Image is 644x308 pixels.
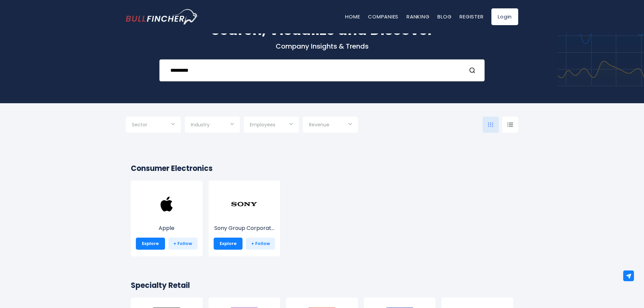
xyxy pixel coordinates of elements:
a: Companies [368,13,398,20]
img: icon-comp-grid.svg [488,122,493,127]
a: Sony Group Corporat... [214,203,275,232]
img: icon-comp-list-view.svg [507,122,513,127]
a: + Follow [246,238,275,250]
input: Selection [132,119,175,131]
a: Blog [437,13,451,20]
a: Home [345,13,360,20]
a: + Follow [168,238,198,250]
a: Go to homepage [126,9,198,24]
a: Apple [136,203,198,232]
img: AAPL.png [153,191,180,218]
a: Register [460,13,483,20]
h2: Specialty Retail [131,280,513,291]
p: Apple [136,224,198,232]
a: Login [491,8,518,25]
a: Ranking [407,13,429,20]
input: Selection [250,119,293,131]
button: Search [469,66,478,75]
span: Revenue [309,122,329,128]
input: Selection [309,119,352,131]
h2: Consumer Electronics [131,163,513,174]
span: Industry [191,122,210,128]
input: Selection [191,119,234,131]
p: Sony Group Corporation [214,224,275,232]
p: Company Insights & Trends [126,42,518,51]
img: SONY.png [231,191,258,218]
a: Explore [136,238,165,250]
img: Bullfincher logo [126,9,198,24]
span: Employees [250,122,275,128]
span: Sector [132,122,147,128]
a: Explore [214,238,243,250]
